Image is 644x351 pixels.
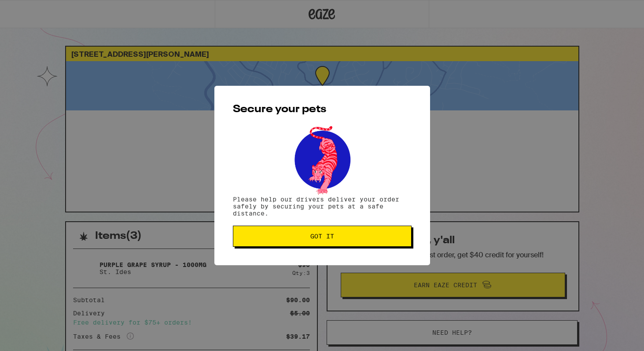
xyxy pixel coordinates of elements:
[233,226,412,247] button: Got it
[233,104,412,115] h2: Secure your pets
[233,196,412,217] p: Please help our drivers deliver your order safely by securing your pets at a safe distance.
[286,124,358,196] img: pets
[5,6,63,13] span: Hi. Need any help?
[310,233,334,239] span: Got it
